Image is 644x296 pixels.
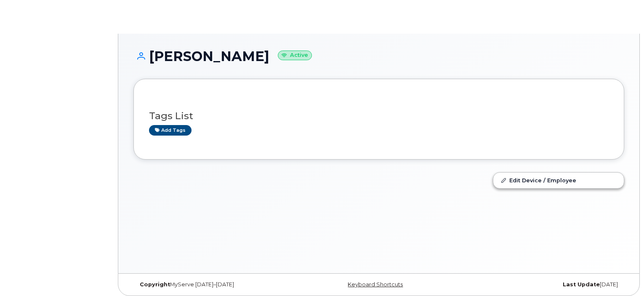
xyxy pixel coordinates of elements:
[493,173,624,188] a: Edit Device / Employee
[133,49,624,64] h1: [PERSON_NAME]
[348,281,403,288] a: Keyboard Shortcuts
[460,281,624,288] div: [DATE]
[563,281,600,288] strong: Last Update
[278,51,312,60] small: Active
[149,125,192,136] a: Add tags
[133,281,297,288] div: MyServe [DATE]–[DATE]
[149,111,609,121] h3: Tags List
[140,281,170,288] strong: Copyright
